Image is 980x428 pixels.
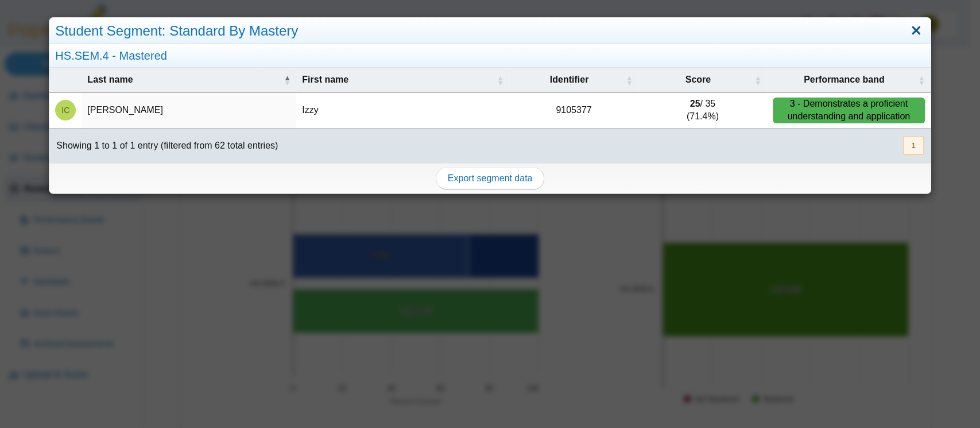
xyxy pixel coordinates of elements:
td: Izzy [296,93,509,129]
td: 9105377 [509,93,638,129]
span: Score : Activate to sort [754,75,761,86]
a: Close [907,21,925,41]
button: 1 [903,136,923,155]
span: Score [644,73,752,86]
span: First name : Activate to sort [497,75,503,86]
span: Performance band [773,73,916,86]
nav: pagination [902,136,923,155]
a: Export segment data [436,167,545,190]
span: First name [302,73,494,86]
span: Identifier : Activate to sort [626,75,633,86]
span: Performance band : Activate to sort [918,75,925,86]
span: Last name : Activate to invert sorting [284,75,290,86]
div: Student Segment: Standard By Mastery [49,18,930,45]
td: [PERSON_NAME] [82,93,296,129]
span: Export segment data [448,173,533,183]
td: / 35 (71.4%) [638,93,767,129]
span: Last name [87,73,281,86]
b: 25 [690,99,700,108]
div: 3 - Demonstrates a proficient understanding and application [773,98,925,123]
div: HS.SEM.4 - Mastered [49,44,930,68]
span: Izzy Cruz-Bautista [61,106,69,114]
span: Identifier [515,73,623,86]
div: Showing 1 to 1 of 1 entry (filtered from 62 total entries) [49,129,278,163]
